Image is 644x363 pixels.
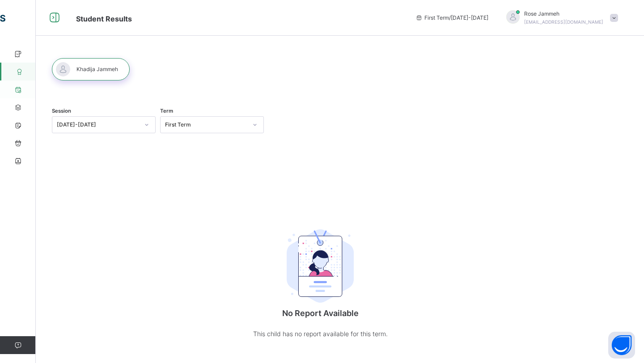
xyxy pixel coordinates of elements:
button: Open asap [608,332,635,359]
div: RoseJammeh [497,10,623,26]
span: Session [52,107,71,115]
span: Student Results [76,14,132,23]
div: First Term [165,121,247,129]
p: This child has no report available for this term. [231,328,410,339]
span: Term [160,107,173,115]
div: [DATE]-[DATE] [57,121,139,129]
p: No Report Available [231,307,410,319]
div: No Report Available [231,205,410,357]
span: session/term information [415,14,488,22]
span: Rose Jammeh [524,10,603,18]
img: student.207b5acb3037b72b59086e8b1a17b1d0.svg [287,229,354,303]
span: [EMAIL_ADDRESS][DOMAIN_NAME] [524,19,603,25]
